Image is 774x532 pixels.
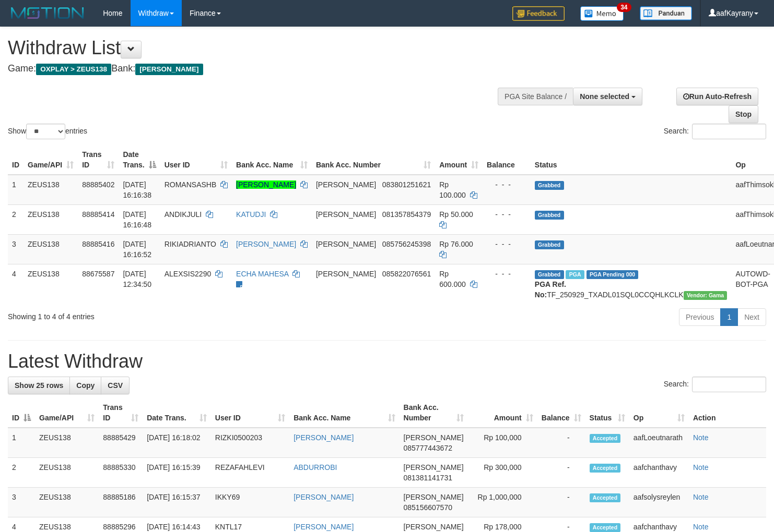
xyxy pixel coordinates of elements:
a: Previous [679,308,721,326]
th: Bank Acc. Name: activate to sort column ascending [232,145,312,175]
a: Note [693,463,709,471]
span: Accepted [590,434,621,443]
span: Copy 081357854379 to clipboard [382,210,431,219]
td: Rp 100,000 [468,428,537,458]
a: CSV [101,377,130,394]
th: Status: activate to sort column ascending [585,398,629,428]
span: [PERSON_NAME] [404,523,464,531]
td: aafchanthavy [629,458,689,488]
td: IKKY69 [211,488,289,517]
div: PGA Site Balance / [498,88,573,105]
span: [PERSON_NAME] [316,210,376,219]
th: Bank Acc. Number: activate to sort column ascending [400,398,468,428]
span: [PERSON_NAME] [316,180,376,189]
td: 1 [8,175,24,205]
a: Copy [69,377,101,394]
a: Next [737,308,766,326]
span: Copy 085156607570 to clipboard [404,503,452,512]
a: KATUDJI [236,210,266,219]
td: 1 [8,428,35,458]
span: [PERSON_NAME] [404,433,464,442]
span: ROMANSASHB [165,180,217,189]
td: 2 [8,458,35,488]
label: Show entries [8,124,87,139]
th: Trans ID: activate to sort column ascending [99,398,143,428]
a: Run Auto-Refresh [676,88,758,105]
span: Grabbed [535,270,564,279]
td: aafLoeutnarath [629,428,689,458]
span: [DATE] 16:16:48 [123,210,151,229]
th: Amount: activate to sort column ascending [468,398,537,428]
button: None selected [573,88,642,105]
td: ZEUS138 [24,204,78,234]
td: Rp 300,000 [468,458,537,488]
span: [PERSON_NAME] [135,64,203,75]
img: Feedback.jpg [512,6,565,21]
th: Status [531,145,732,175]
a: ABDURROBI [294,463,337,471]
td: aafsolysreylen [629,488,689,517]
th: ID [8,145,24,175]
span: Rp 76.000 [439,240,473,248]
a: [PERSON_NAME] [294,493,354,501]
h1: Latest Withdraw [8,351,766,372]
th: Balance: activate to sort column ascending [537,398,585,428]
th: Bank Acc. Name: activate to sort column ascending [289,398,399,428]
th: Date Trans.: activate to sort column ascending [143,398,211,428]
td: 3 [8,234,24,264]
span: Accepted [590,464,621,473]
span: PGA Pending [587,270,639,279]
span: Accepted [590,523,621,532]
span: OXPLAY > ZEUS138 [36,64,111,75]
td: ZEUS138 [24,234,78,264]
div: Showing 1 to 4 of 4 entries [8,307,315,322]
span: Copy 083801251621 to clipboard [382,180,431,189]
td: ZEUS138 [35,458,99,488]
b: PGA Ref. No: [535,280,566,299]
span: Rp 50.000 [439,210,473,219]
td: TF_250929_TXADL01SQL0CCQHLKCLK [531,264,732,304]
th: Op: activate to sort column ascending [629,398,689,428]
td: RIZKI0500203 [211,428,289,458]
img: MOTION_logo.png [8,5,87,21]
a: [PERSON_NAME] [294,433,354,442]
span: RIKIADRIANTO [165,240,216,248]
span: 34 [617,3,631,12]
img: panduan.png [640,6,692,20]
a: Note [693,523,709,531]
th: Trans ID: activate to sort column ascending [78,145,119,175]
span: [DATE] 16:16:38 [123,180,151,199]
span: Rp 100.000 [439,180,466,199]
th: User ID: activate to sort column ascending [211,398,289,428]
span: Copy 081381141731 to clipboard [404,474,452,482]
th: Amount: activate to sort column ascending [435,145,483,175]
span: ALEXSIS2290 [165,270,212,278]
label: Search: [664,377,766,392]
td: ZEUS138 [24,175,78,205]
span: [DATE] 16:16:52 [123,240,151,259]
span: [PERSON_NAME] [316,240,376,248]
span: 88885416 [82,240,114,248]
td: - [537,458,585,488]
span: Copy 085756245398 to clipboard [382,240,431,248]
span: Marked by aafpengsreynich [566,270,584,279]
td: - [537,488,585,517]
td: 4 [8,264,24,304]
span: 88675587 [82,270,114,278]
td: Rp 1,000,000 [468,488,537,517]
span: Accepted [590,493,621,502]
td: ZEUS138 [24,264,78,304]
h4: Game: Bank: [8,64,506,74]
th: ID: activate to sort column descending [8,398,35,428]
a: [PERSON_NAME] [294,523,354,531]
span: None selected [580,92,629,101]
select: Showentries [26,124,65,139]
a: [PERSON_NAME] [236,240,296,248]
span: Show 25 rows [15,381,63,390]
th: Balance [483,145,531,175]
td: 3 [8,488,35,517]
th: User ID: activate to sort column ascending [160,145,232,175]
a: 1 [720,308,738,326]
td: [DATE] 16:15:39 [143,458,211,488]
a: [PERSON_NAME] [236,180,296,189]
